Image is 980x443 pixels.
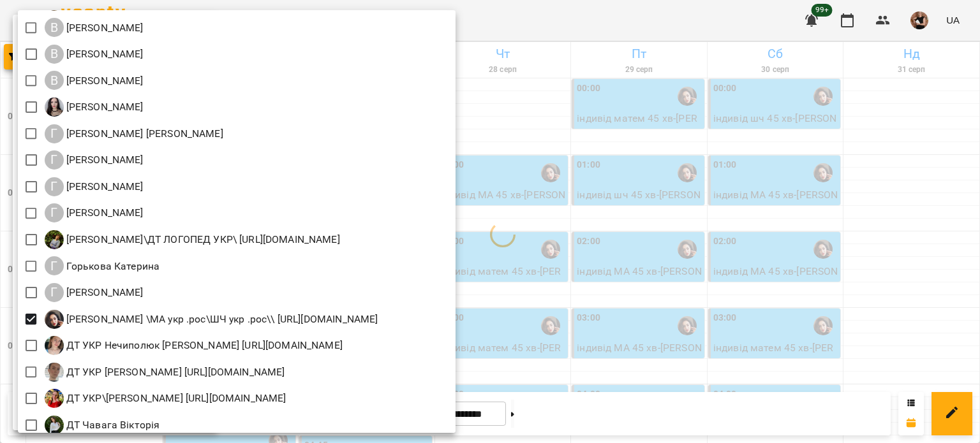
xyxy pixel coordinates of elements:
div: Г [45,150,64,170]
a: Д ДТ УКР [PERSON_NAME] [URL][DOMAIN_NAME] [45,363,285,382]
a: В [PERSON_NAME] [45,45,144,64]
a: Г [PERSON_NAME] [45,283,144,302]
p: ДТ УКР\[PERSON_NAME] [URL][DOMAIN_NAME] [64,391,286,406]
div: Вікторія Котисько [45,71,144,90]
a: Г [PERSON_NAME] [45,150,144,170]
img: Г [45,310,64,329]
a: Д ДТ Чавага Вікторія [45,416,160,435]
div: В [45,45,64,64]
p: [PERSON_NAME] [64,152,144,168]
p: [PERSON_NAME] [64,205,144,221]
div: ДТ УКР\РОС Абасова Сабіна https://us06web.zoom.us/j/84886035086 [45,389,286,408]
div: Г [45,177,64,196]
img: Д [45,389,64,408]
div: Гончаренко Світлана Володимирівна\ДТ ЛОГОПЕД УКР\ https://us06web.zoom.us/j/81989846243 [45,230,340,249]
a: Д ДТ УКР Нечиполюк [PERSON_NAME] [URL][DOMAIN_NAME] [45,336,343,355]
div: Г [45,124,64,143]
div: ДТ УКР Нечиполюк Мирослава https://us06web.zoom.us/j/87978670003 [45,336,343,355]
div: ДТ УКР Колоша Катерина https://us06web.zoom.us/j/84976667317 [45,363,285,382]
p: [PERSON_NAME] [64,73,144,89]
img: Г [45,230,64,249]
p: [PERSON_NAME]\ДТ ЛОГОПЕД УКР\ [URL][DOMAIN_NAME] [64,232,340,247]
a: В [PERSON_NAME] [45,18,144,37]
div: Венюкова Єлизавета [45,18,144,37]
a: Д ДТ УКР\[PERSON_NAME] [URL][DOMAIN_NAME] [45,389,286,408]
div: Гвоздик Надія [45,177,144,196]
div: Гудима Антон [45,283,144,302]
div: ДТ Чавага Вікторія [45,416,160,435]
p: [PERSON_NAME] [64,47,144,62]
img: Д [45,416,64,435]
div: В [45,71,64,90]
p: ДТ УКР Нечиполюк [PERSON_NAME] [URL][DOMAIN_NAME] [64,338,343,353]
div: Гусак Олена Армаїсівна \МА укр .рос\ШЧ укр .рос\\ https://us06web.zoom.us/j/83079612343 [45,310,378,329]
div: Г [45,283,64,302]
p: [PERSON_NAME] [64,179,144,194]
img: Г [45,98,64,117]
div: Гончаренко Наталія [45,203,144,222]
div: Г [45,203,64,222]
a: Г [PERSON_NAME] [45,177,144,196]
div: Габорак Галина [45,98,144,117]
div: Гаврилевська Оксана [45,124,223,143]
a: Г Горькова Катерина [45,256,160,275]
p: [PERSON_NAME] [64,99,144,115]
p: ДТ Чавага Вікторія [64,418,160,433]
p: ДТ УКР [PERSON_NAME] [URL][DOMAIN_NAME] [64,365,285,380]
p: [PERSON_NAME] \МА укр .рос\ШЧ укр .рос\\ [URL][DOMAIN_NAME] [64,312,378,327]
div: Г [45,256,64,275]
div: В [45,18,64,37]
p: Горькова Катерина [64,259,160,274]
a: Г [PERSON_NAME] [45,98,144,117]
div: Галушка Оксана [45,150,144,170]
p: [PERSON_NAME] [64,20,144,36]
a: Г [PERSON_NAME]\ДТ ЛОГОПЕД УКР\ [URL][DOMAIN_NAME] [45,230,340,249]
img: Д [45,363,64,382]
a: Г [PERSON_NAME] [45,203,144,222]
a: В [PERSON_NAME] [45,71,144,90]
a: Г [PERSON_NAME] [PERSON_NAME] [45,124,223,143]
img: Д [45,336,64,355]
a: Г [PERSON_NAME] \МА укр .рос\ШЧ укр .рос\\ [URL][DOMAIN_NAME] [45,310,378,329]
p: [PERSON_NAME] [64,285,144,300]
div: Горькова Катерина [45,256,160,275]
div: Вовк Галина [45,45,144,64]
p: [PERSON_NAME] [PERSON_NAME] [64,126,223,142]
